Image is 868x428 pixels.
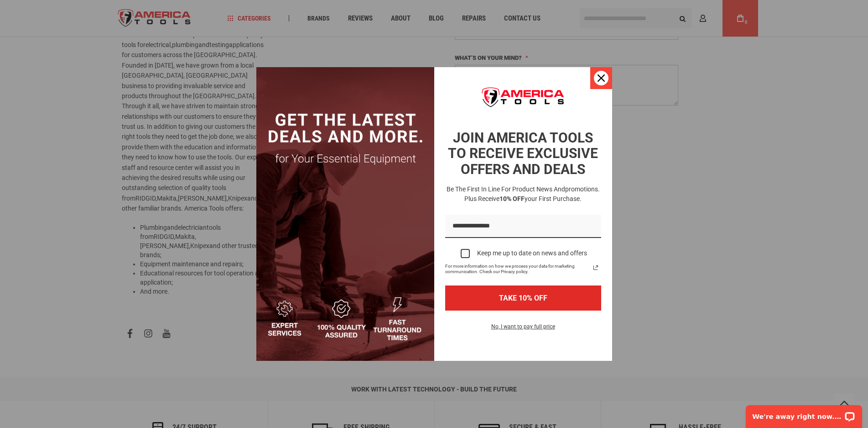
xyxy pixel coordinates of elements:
[499,195,525,202] strong: 10% OFF
[445,264,590,275] span: For more information on how we process your data for marketing communication. Check our Privacy p...
[477,249,587,257] div: Keep me up to date on news and offers
[590,67,612,89] button: Close
[590,262,601,273] svg: link icon
[590,262,601,273] a: Read our Privacy Policy
[740,399,868,428] iframe: LiveChat chat widget
[445,215,601,238] input: Email field
[445,285,601,311] button: TAKE 10% OFF
[448,130,598,177] strong: JOIN AMERICA TOOLS TO RECEIVE EXCLUSIVE OFFERS AND DEALS
[484,322,562,337] button: No, I want to pay full price
[443,185,603,204] h3: Be the first in line for product news and
[598,74,605,82] svg: close icon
